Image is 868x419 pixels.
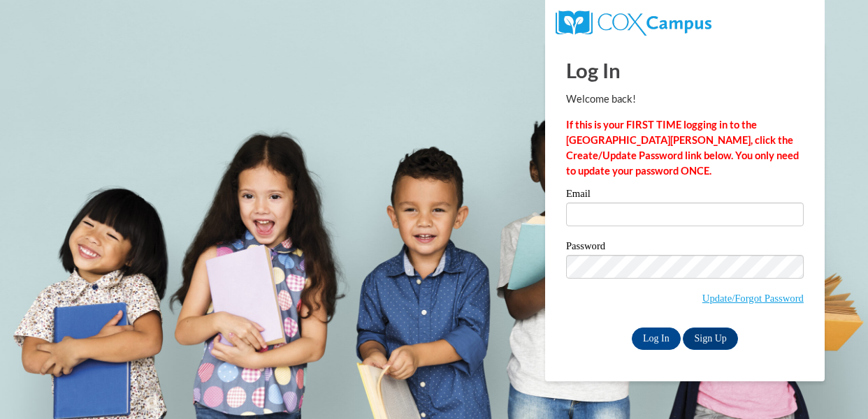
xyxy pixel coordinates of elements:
[683,328,737,350] a: Sign Up
[632,328,681,350] input: Log In
[566,91,804,107] p: Welcome back!
[556,10,711,36] img: COX Campus
[566,241,804,255] label: Password
[556,16,711,28] a: COX Campus
[566,189,804,203] label: Email
[566,56,804,84] h1: Log In
[702,293,804,304] a: Update/Forgot Password
[566,119,799,177] strong: If this is your FIRST TIME logging in to the [GEOGRAPHIC_DATA][PERSON_NAME], click the Create/Upd...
